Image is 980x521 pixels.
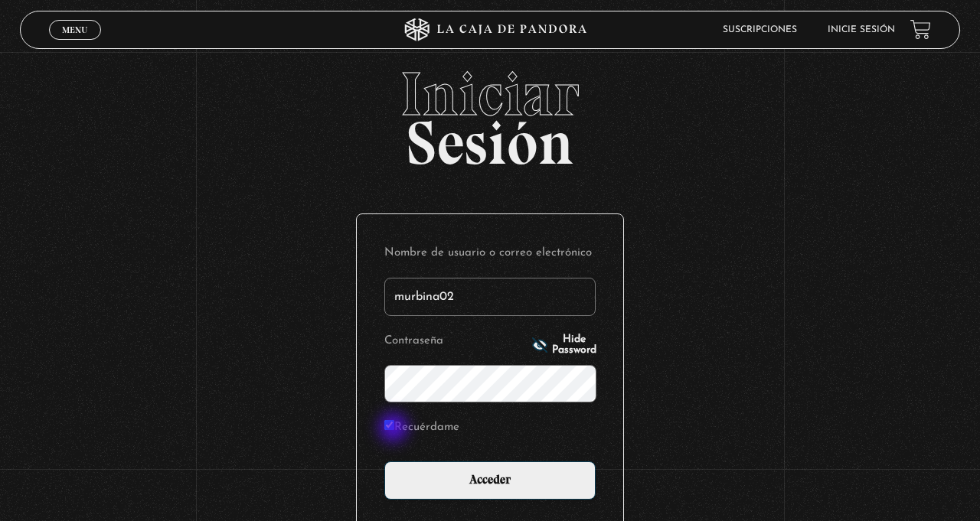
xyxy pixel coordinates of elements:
label: Nombre de usuario o correo electrónico [384,242,596,265]
input: Acceder [384,461,596,500]
button: Hide Password [532,334,596,356]
span: Iniciar [20,63,961,125]
a: Inicie sesión [828,25,895,34]
h2: Sesión [20,63,961,161]
span: Hide Password [552,334,596,356]
label: Contraseña [384,330,528,353]
span: Menu [62,25,87,34]
a: View your shopping cart [910,19,931,40]
input: Recuérdame [384,420,394,430]
a: Suscripciones [723,25,797,34]
span: Cerrar [57,37,93,48]
label: Recuérdame [384,416,459,440]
